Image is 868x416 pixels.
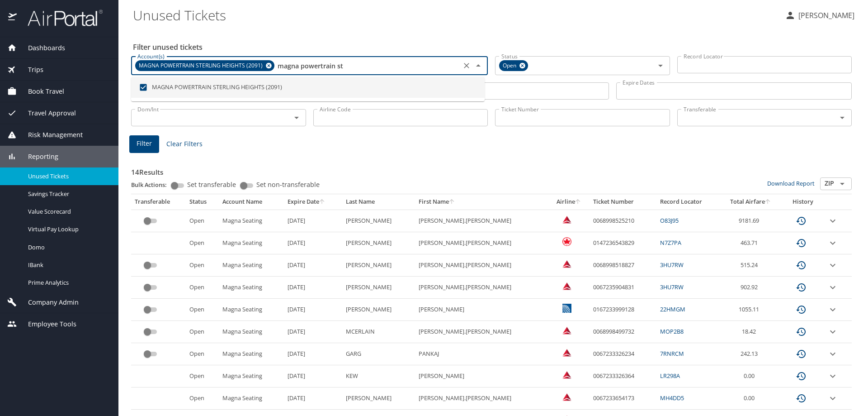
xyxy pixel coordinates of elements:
span: Domo [28,243,108,252]
td: Magna Seating [219,277,284,299]
td: 0067235904831 [590,277,656,299]
td: [PERSON_NAME] [342,277,415,299]
td: [PERSON_NAME].[PERSON_NAME] [415,277,548,299]
th: Account Name [219,194,284,210]
td: 0067233326364 [590,365,656,387]
td: 0067233654173 [590,387,656,410]
td: 9181.69 [720,210,782,232]
div: Open [499,60,528,71]
td: Magna Seating [219,365,284,387]
li: MAGNA POWERTRAIN STERLING HEIGHTS (2091) [131,77,485,98]
button: expand row [827,238,838,249]
td: Open [186,299,219,321]
h2: Filter unused tickets [133,40,854,54]
td: Open [186,277,219,299]
td: 242.13 [720,343,782,365]
span: Set transferable [187,182,236,188]
span: Virtual Pay Lookup [28,225,108,234]
h3: 14 Results [131,162,852,177]
td: [DATE] [284,365,342,387]
button: expand row [827,304,838,315]
button: expand row [827,282,838,293]
td: Open [186,254,219,277]
span: Travel Approval [17,108,76,118]
button: Open [654,59,667,72]
td: Open [186,387,219,410]
td: Magna Seating [219,232,284,254]
span: Risk Management [17,130,83,140]
td: 0068998499732 [590,321,656,343]
td: 1055.11 [720,299,782,321]
td: [PERSON_NAME] [342,210,415,232]
a: N7Z7PA [660,239,681,247]
img: Air Canada [562,237,571,246]
td: Magna Seating [219,299,284,321]
span: Unused Tickets [28,172,108,181]
td: Magna Seating [219,254,284,277]
button: sort [765,199,771,205]
th: First Name [415,194,548,210]
img: Delta Airlines [562,282,571,291]
button: [PERSON_NAME] [781,7,858,24]
td: [DATE] [284,277,342,299]
td: [PERSON_NAME].[PERSON_NAME] [415,387,548,410]
span: Savings Tracker [28,190,108,198]
td: [DATE] [284,343,342,365]
img: United Airlines [562,304,571,313]
span: Book Travel [17,86,64,96]
span: Company Admin [17,297,79,307]
button: Open [290,111,303,124]
img: Delta Airlines [562,370,571,379]
td: 0067233326234 [590,343,656,365]
span: Prime Analytics [28,278,108,287]
div: Transferable [135,198,182,206]
button: Open [836,111,849,124]
img: airportal-logo.png [18,9,103,27]
td: [PERSON_NAME].[PERSON_NAME] [415,232,548,254]
td: Open [186,232,219,254]
td: PANKAJ [415,343,548,365]
button: expand row [827,215,838,226]
td: [DATE] [284,254,342,277]
button: expand row [827,371,838,382]
h1: Unused Tickets [133,1,778,29]
td: [PERSON_NAME] [342,299,415,321]
button: Clear Filters [163,136,206,153]
a: 7RNRCM [660,349,684,358]
a: 3HU7RW [660,261,684,269]
td: [PERSON_NAME].[PERSON_NAME] [415,254,548,277]
button: sort [449,199,455,205]
td: [PERSON_NAME].[PERSON_NAME] [415,210,548,232]
td: 0068998518827 [590,254,656,277]
a: O83J95 [660,216,679,225]
span: Reporting [17,152,58,162]
td: [DATE] [284,232,342,254]
span: MAGNA POWERTRAIN STERLING HEIGHTS (2091) [135,61,268,71]
img: icon-airportal.png [8,9,18,27]
th: Status [186,194,219,210]
th: Last Name [342,194,415,210]
a: 3HU7RW [660,283,684,291]
td: [PERSON_NAME] [342,232,415,254]
td: [DATE] [284,299,342,321]
th: Total Airfare [720,194,782,210]
th: Expire Date [284,194,342,210]
td: 0.00 [720,365,782,387]
img: Delta Airlines [562,348,571,357]
td: KEW [342,365,415,387]
button: expand row [827,393,838,404]
td: GARG [342,343,415,365]
td: 463.71 [720,232,782,254]
span: Employee Tools [17,319,76,329]
td: [PERSON_NAME] [415,365,548,387]
td: 902.92 [720,277,782,299]
button: Open [836,177,849,190]
td: Magna Seating [219,210,284,232]
td: [PERSON_NAME].[PERSON_NAME] [415,321,548,343]
span: Dashboards [17,43,65,53]
td: 0167233999128 [590,299,656,321]
th: Ticket Number [590,194,656,210]
a: Download Report [767,179,815,187]
span: IBank [28,261,108,269]
img: Delta Airlines [562,259,571,268]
